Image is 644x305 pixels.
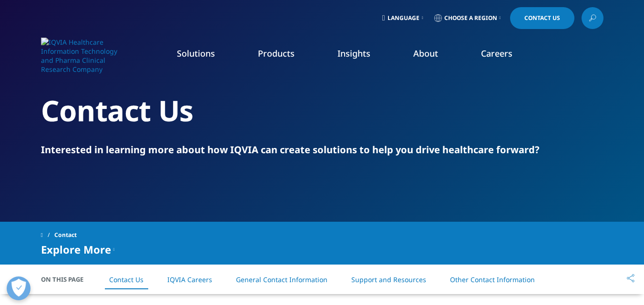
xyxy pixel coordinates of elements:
a: Other Contact Information [450,275,535,284]
nav: Primary [121,33,603,78]
a: About [413,48,438,59]
a: Insights [337,48,370,59]
img: IQVIA Healthcare Information Technology and Pharma Clinical Research Company [41,38,117,74]
h2: Contact Us [41,93,603,128]
a: General Contact Information [236,275,327,284]
button: Open Preferences [7,276,31,300]
span: Contact Us [524,15,560,21]
span: On This Page [41,275,93,284]
a: Careers [481,48,512,59]
a: Solutions [177,48,215,59]
span: Choose a Region [444,14,497,22]
span: Contact [54,226,77,244]
a: Products [258,48,295,59]
div: Interested in learning more about how IQVIA can create solutions to help you drive healthcare for... [41,143,603,157]
a: Support and Resources [351,275,426,284]
a: Contact Us [510,7,574,29]
a: Contact Us [109,275,143,284]
a: IQVIA Careers [167,275,212,284]
span: Explore More [41,244,111,255]
span: Language [388,14,419,22]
